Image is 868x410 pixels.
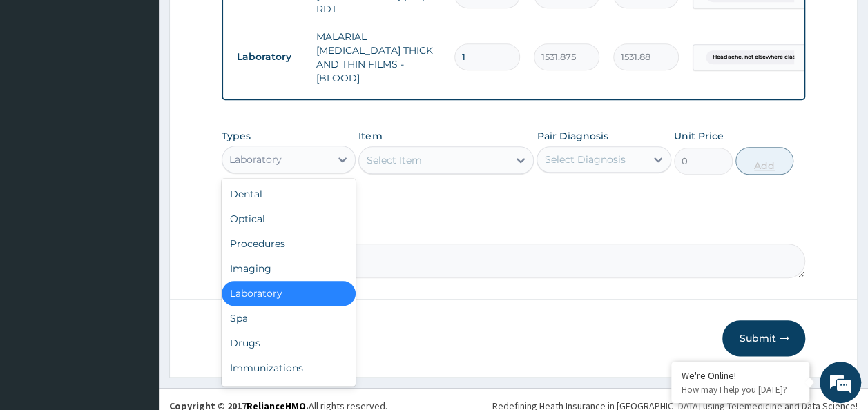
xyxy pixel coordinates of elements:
[222,306,356,331] div: Spa
[674,129,724,143] label: Unit Price
[72,77,232,95] div: Chat with us now
[366,153,421,167] div: Select Item
[222,331,356,355] div: Drugs
[226,7,260,40] div: Minimize live chat window
[26,69,56,104] img: d_794563401_company_1708531726252_794563401
[735,147,794,175] button: Add
[230,44,309,70] td: Laboratory
[358,129,382,143] label: Item
[80,119,191,259] span: We're online!
[222,130,251,142] label: Types
[222,231,356,256] div: Procedures
[229,153,282,166] div: Laboratory
[544,153,625,166] div: Select Diagnosis
[537,129,608,143] label: Pair Diagnosis
[7,268,263,316] textarea: Type your message and hit 'Enter'
[222,256,356,281] div: Imaging
[222,355,356,380] div: Immunizations
[309,23,447,92] td: MALARIAL [MEDICAL_DATA] THICK AND THIN FILMS - [BLOOD]
[222,380,356,405] div: Others
[222,281,356,306] div: Laboratory
[222,182,356,206] div: Dental
[682,384,799,396] p: How may I help you today?
[682,369,799,382] div: We're Online!
[222,224,806,236] label: Comment
[222,206,356,231] div: Optical
[706,50,811,64] span: Headache, not elsewhere classi...
[722,320,805,356] button: Submit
